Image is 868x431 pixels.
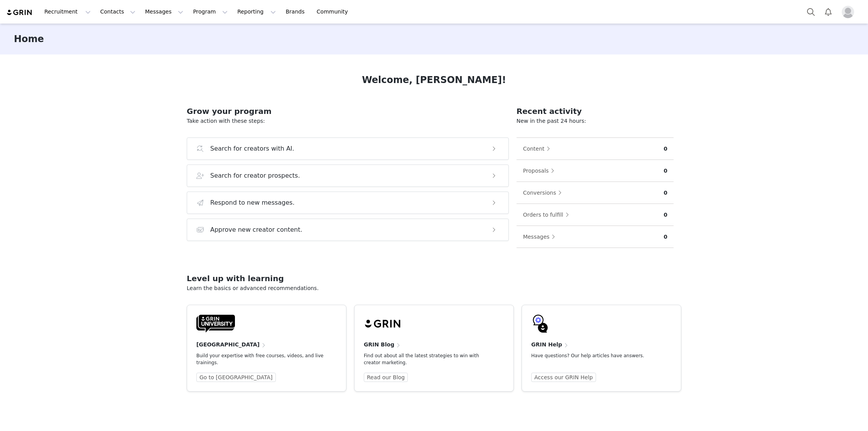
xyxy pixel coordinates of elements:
[820,3,837,20] button: Notifications
[531,352,659,359] p: Have questions? Our help articles have answers.
[188,3,232,20] button: Program
[664,189,667,197] p: 0
[196,314,235,333] img: GRIN-University-Logo-Black.svg
[187,284,681,292] p: Learn the basics or advanced recommendations.
[362,73,506,87] h1: Welcome, [PERSON_NAME]!
[187,165,509,187] button: Search for creator prospects.
[364,341,394,349] h4: GRIN Blog
[281,3,311,20] a: Brands
[196,341,260,349] h4: [GEOGRAPHIC_DATA]
[664,167,667,175] p: 0
[664,233,667,241] p: 0
[842,6,854,18] img: placeholder-profile.jpg
[664,211,667,219] p: 0
[364,373,408,382] a: Read our Blog
[187,117,509,125] p: Take action with these steps:
[523,231,559,243] button: Messages
[312,3,356,20] a: Community
[40,3,95,20] button: Recruitment
[802,3,819,20] button: Search
[523,187,566,199] button: Conversions
[187,137,509,160] button: Search for creators with AI.
[233,3,280,20] button: Reporting
[210,144,294,153] h3: Search for creators with AI.
[210,198,295,207] h3: Respond to new messages.
[531,373,596,382] a: Access our GRIN Help
[196,352,324,366] p: Build your expertise with free courses, videos, and live trainings.
[210,171,300,180] h3: Search for creator prospects.
[664,145,667,153] p: 0
[531,341,562,349] h4: GRIN Help
[523,209,573,221] button: Orders to fulfill
[364,352,492,366] p: Find out about all the latest strategies to win with creator marketing.
[187,219,509,241] button: Approve new creator content.
[210,225,302,234] h3: Approve new creator content.
[96,3,140,20] button: Contacts
[140,3,188,20] button: Messages
[187,192,509,214] button: Respond to new messages.
[364,314,402,333] img: grin-logo-black.svg
[187,273,681,284] h2: Level up with learning
[531,314,550,333] img: GRIN-help-icon.svg
[14,32,44,46] h3: Home
[523,143,554,155] button: Content
[517,117,674,125] p: New in the past 24 hours:
[517,105,674,117] h2: Recent activity
[187,105,509,117] h2: Grow your program
[6,9,33,16] img: grin logo
[837,6,862,18] button: Profile
[523,165,559,177] button: Proposals
[196,373,276,382] a: Go to [GEOGRAPHIC_DATA]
